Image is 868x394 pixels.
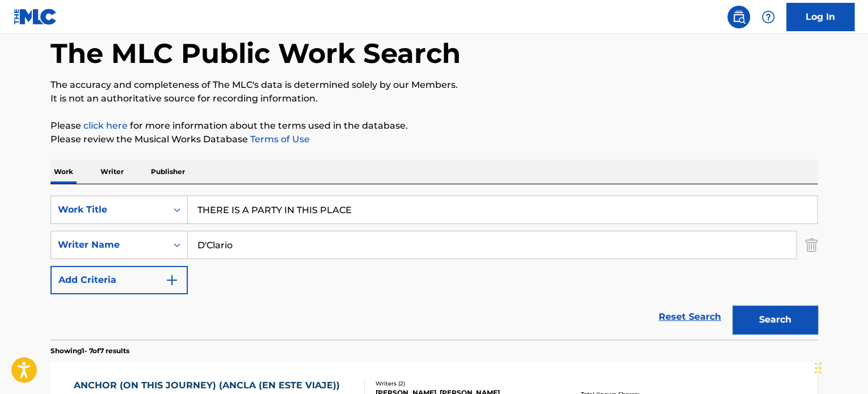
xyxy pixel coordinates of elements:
div: Writer Name [58,238,160,252]
div: ANCHOR (ON THIS JOURNEY) (ANCLA (EN ESTE VIAJE)) [74,379,345,392]
p: Please for more information about the terms used in the database. [50,119,818,133]
button: Add Criteria [50,266,188,294]
p: Please review the Musical Works Database [50,133,818,146]
p: It is not an authoritative source for recording information. [50,92,818,105]
a: Reset Search [653,304,727,329]
a: click here [83,120,128,131]
p: Writer [97,160,127,184]
p: The accuracy and completeness of The MLC's data is determined solely by our Members. [50,78,818,92]
img: MLC Logo [14,9,57,25]
form: Search Form [50,196,818,340]
div: Drag [815,351,821,385]
p: Showing 1 - 7 of 7 results [50,346,129,356]
iframe: Chat Widget [811,340,868,394]
div: Help [757,6,779,28]
img: 9d2ae6d4665cec9f34b9.svg [165,273,179,287]
img: search [732,10,745,24]
button: Search [732,306,818,334]
a: Log In [786,3,854,31]
a: Terms of Use [248,134,310,145]
p: Work [50,160,77,184]
img: help [761,10,775,24]
h1: The MLC Public Work Search [50,36,461,70]
div: Work Title [58,203,160,217]
p: Publisher [148,160,188,184]
img: Delete Criterion [805,231,818,259]
div: Writers ( 2 ) [376,379,547,388]
a: Public Search [727,6,750,28]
